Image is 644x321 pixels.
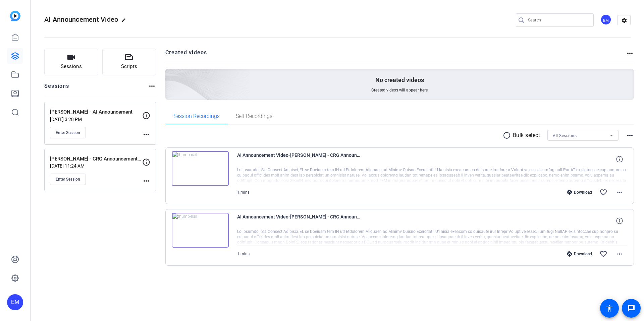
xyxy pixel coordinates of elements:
mat-icon: radio_button_unchecked [503,131,513,139]
button: Sessions [44,49,98,75]
mat-icon: accessibility [605,304,613,312]
div: EM [600,14,611,25]
h2: Sessions [44,82,69,95]
button: Enter Session [50,174,86,185]
p: Bulk select [513,131,540,139]
span: All Sessions [553,133,577,138]
p: [PERSON_NAME] - AI Announcement [50,108,142,116]
span: AI Announcement Video-[PERSON_NAME] - CRG Announcement Video-[PERSON_NAME]-take 1-2025-10-10-07-5... [237,213,361,229]
span: 1 mins [237,252,250,256]
mat-icon: message [627,304,635,312]
input: Search [528,16,588,24]
img: thumb-nail [172,213,229,248]
mat-icon: more_horiz [626,131,634,139]
div: Download [563,190,595,195]
div: Download [563,251,595,257]
p: [DATE] 11:24 AM [50,163,142,169]
mat-icon: more_horiz [148,82,156,90]
span: AI Announcement Video [44,15,118,23]
mat-icon: settings [618,15,631,25]
mat-icon: favorite_border [599,188,607,196]
mat-icon: more_horiz [142,177,150,185]
h2: Created videos [165,49,626,62]
p: [DATE] 3:28 PM [50,117,142,122]
mat-icon: favorite_border [599,250,607,258]
span: Self Recordings [236,114,272,119]
mat-icon: more_horiz [142,130,150,138]
span: Scripts [121,63,137,70]
img: Creted videos background [90,2,250,148]
mat-icon: more_horiz [615,250,624,258]
button: Scripts [102,49,156,75]
ngx-avatar: Emma McVicar [600,14,612,26]
span: Created videos will appear here [371,87,428,93]
img: blue-gradient.svg [10,11,20,21]
div: EM [7,294,23,310]
span: Session Recordings [173,114,220,119]
span: 1 mins [237,190,250,195]
mat-icon: edit [121,18,129,26]
span: Enter Session [56,130,80,135]
img: thumb-nail [172,151,229,186]
button: Enter Session [50,127,86,138]
mat-icon: more_horiz [626,49,634,57]
span: Enter Session [56,177,80,182]
span: Sessions [61,63,82,70]
mat-icon: more_horiz [615,188,624,196]
p: No created videos [375,76,424,84]
p: [PERSON_NAME] - CRG Announcement Video [50,155,142,163]
span: AI Announcement Video-[PERSON_NAME] - CRG Announcement Video-[PERSON_NAME]-take 2-2025-10-10-07-5... [237,151,361,167]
